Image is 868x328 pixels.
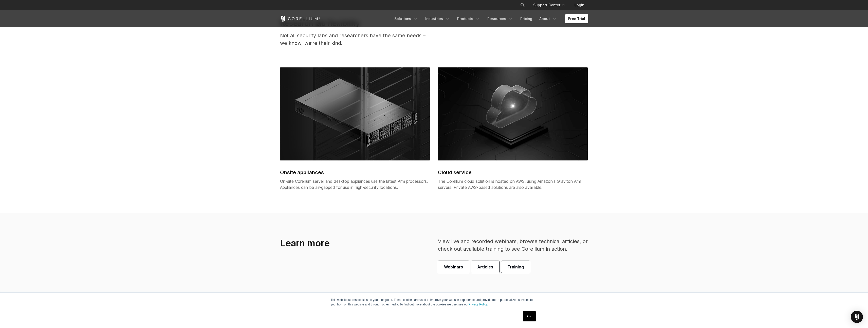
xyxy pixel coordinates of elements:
[501,261,530,273] a: Training
[529,1,568,10] a: Support Center
[280,32,429,47] p: Not all security labs and researchers have the same needs – we know, we’re their kind.
[280,67,430,161] img: On-site Corellium server and desktop appliances use the latest Arm processors
[517,14,535,23] a: Pricing
[391,14,588,23] div: Navigation Menu
[523,311,536,321] a: OK
[444,264,463,270] span: Webinars
[514,1,588,10] div: Navigation Menu
[536,14,560,23] a: About
[438,179,581,190] span: The Corellium cloud solution is hosted on AWS, using Amazon's Graviton Arm servers. Private AWS-b...
[469,303,488,306] a: Privacy Policy.
[518,1,527,10] button: Search
[454,14,483,23] a: Products
[438,261,469,273] a: Webinars
[565,14,588,23] a: Free Trial
[280,16,320,22] a: Corellium Home
[851,311,863,323] div: Open Intercom Messenger
[484,14,516,23] a: Resources
[438,238,588,252] span: View live and recorded webinars, browse technical articles, or check out available training to se...
[280,238,410,249] h3: Learn more
[438,169,588,176] h2: Cloud service
[280,179,428,190] span: On-site Corellium server and desktop appliances use the latest Arm processors. Appliances can be ...
[280,169,430,176] h2: Onsite appliances
[507,264,524,270] span: Training
[570,1,588,10] a: Login
[331,298,538,307] p: This website stores cookies on your computer. These cookies are used to improve your website expe...
[422,14,453,23] a: Industries
[438,67,588,161] img: Cloud service hosted on AWS with Corellium
[391,14,421,23] a: Solutions
[477,264,493,270] span: Articles
[471,261,499,273] a: Articles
